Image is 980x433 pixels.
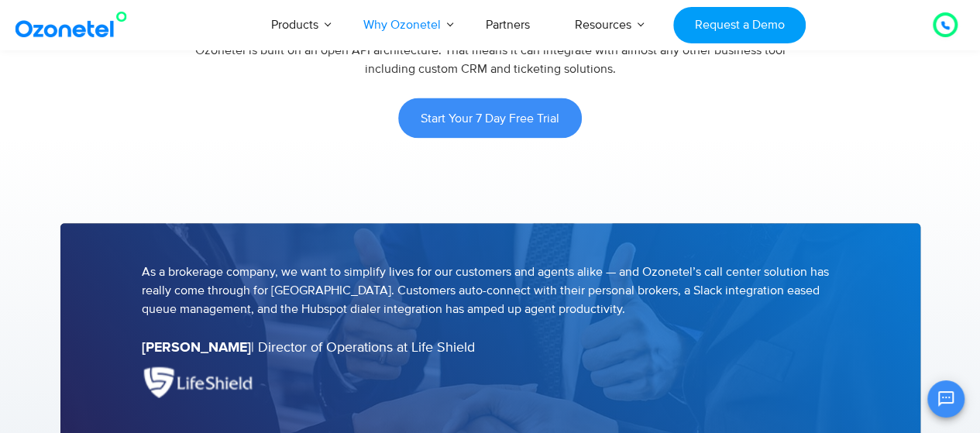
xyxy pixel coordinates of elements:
img: lifeshield [142,366,256,397]
button: Open chat [927,380,965,418]
span: Start Your 7 Day Free Trial [421,112,559,124]
a: Request a Demo [673,7,806,43]
p: | Director of Operations at Life Shield [142,337,839,358]
a: Start Your 7 Day Free Trial [398,98,582,138]
p: As a brokerage company, we want to simplify lives for our customers and agents alike — and Ozonet... [142,262,839,318]
strong: [PERSON_NAME] [142,340,251,354]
